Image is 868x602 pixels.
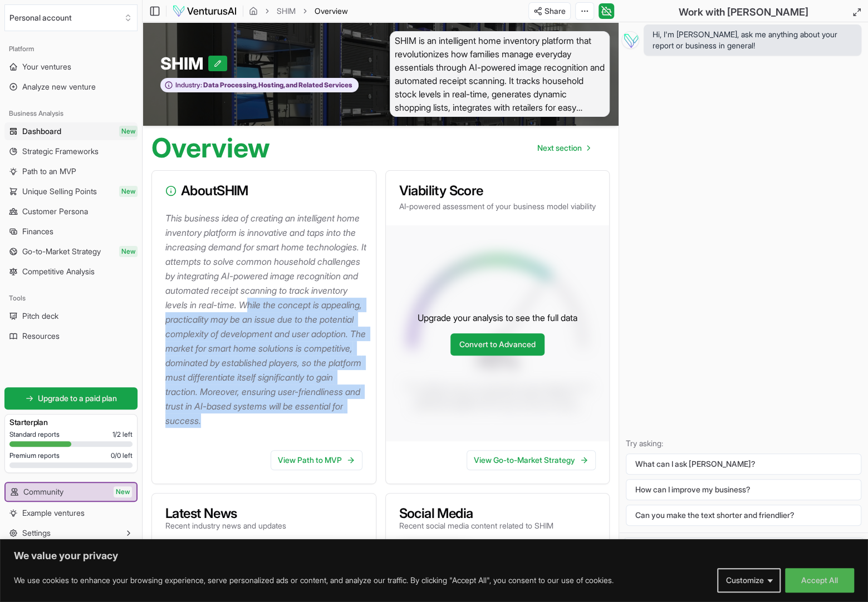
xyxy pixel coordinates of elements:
[22,330,60,342] span: Resources
[22,246,101,257] span: Go-to-Market Strategy
[165,507,286,520] h3: Latest News
[22,146,99,157] span: Strategic Frameworks
[399,201,596,212] p: AI-powered assessment of your business model viability
[165,520,286,531] p: Recent industry news and updates
[4,162,138,180] a: Path to an MVP
[22,507,85,519] span: Example ventures
[23,486,63,497] span: Community
[626,479,861,500] button: How can I improve my business?
[4,182,138,200] a: Unique Selling PointsNew
[4,203,138,220] a: Customer Persona
[467,450,596,470] a: View Go-to-Market Strategy
[111,451,133,460] span: 0 / 0 left
[4,105,138,122] div: Business Analysis
[528,2,571,20] button: Share
[22,61,71,72] span: Your ventures
[626,438,861,449] p: Try asking:
[160,78,359,93] button: Industry:Data Processing, Hosting, and Related Services
[545,6,566,17] span: Share
[14,549,854,562] p: We value your privacy
[9,430,60,439] span: Standard reports
[172,4,237,18] img: logo
[4,58,138,76] a: Your ventures
[717,568,781,593] button: Customize
[4,122,138,140] a: DashboardNew
[22,81,96,92] span: Analyze new venture
[621,31,639,49] img: Vera
[9,451,60,460] span: Premium reports
[119,186,138,197] span: New
[679,4,808,20] h2: Work with [PERSON_NAME]
[4,289,138,307] div: Tools
[390,31,610,117] span: SHIM is an intelligent home inventory platform that revolutionizes how families manage everyday e...
[22,527,51,539] span: Settings
[4,142,138,160] a: Strategic Frameworks
[22,266,95,277] span: Competitive Analysis
[175,81,202,90] span: Industry:
[399,507,553,520] h3: Social Media
[4,263,138,280] a: Competitive Analysis
[418,311,577,324] p: Upgrade your analysis to see the full data
[626,505,861,526] button: Can you make the text shorter and friendlier?
[22,186,97,197] span: Unique Selling Points
[653,29,852,51] span: Hi, I'm [PERSON_NAME], ask me anything about your report or business in general!
[165,184,362,198] h3: About SHIM
[528,137,599,159] nav: pagination
[22,226,53,237] span: Finances
[112,430,133,439] span: 1 / 2 left
[119,246,138,257] span: New
[785,568,854,593] button: Accept All
[202,81,352,90] span: Data Processing, Hosting, and Related Services
[4,504,138,522] a: Example ventures
[38,393,117,404] span: Upgrade to a paid plan
[14,574,614,587] p: We use cookies to enhance your browsing experience, serve personalized ads or content, and analyz...
[22,126,61,137] span: Dashboard
[22,166,76,177] span: Path to an MVP
[528,137,599,159] a: Go to next page
[119,126,138,137] span: New
[4,223,138,240] a: Finances
[277,6,296,17] a: SHIM
[399,520,553,531] p: Recent social media content related to SHIM
[4,78,138,96] a: Analyze new venture
[249,6,348,17] nav: breadcrumb
[9,417,133,428] h3: Starter plan
[4,243,138,260] a: Go-to-Market StrategyNew
[626,453,861,475] button: What can I ask [PERSON_NAME]?
[450,333,545,356] a: Convert to Advanced
[114,486,132,497] span: New
[537,142,582,154] span: Next section
[151,135,270,161] h1: Overview
[4,4,138,31] button: Select an organization
[165,211,367,428] p: This business idea of creating an intelligent home inventory platform is innovative and taps into...
[271,450,362,470] a: View Path to MVP
[160,53,208,73] span: SHIM
[315,6,348,17] span: Overview
[4,524,138,542] button: Settings
[4,387,138,409] a: Upgrade to a paid plan
[4,327,138,345] a: Resources
[4,40,138,58] div: Platform
[22,206,88,217] span: Customer Persona
[6,483,136,501] a: CommunityNew
[4,307,138,325] a: Pitch deck
[22,310,58,322] span: Pitch deck
[399,184,596,198] h3: Viability Score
